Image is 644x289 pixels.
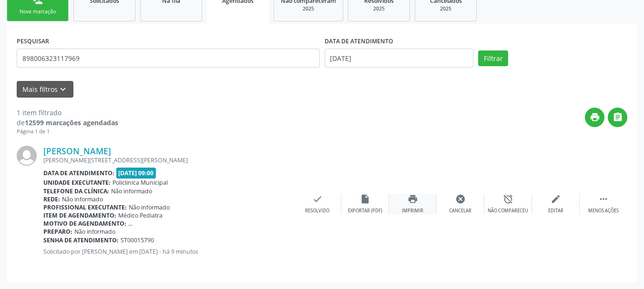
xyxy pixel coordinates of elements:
[590,112,600,122] i: print
[17,128,118,136] div: Página 1 de 1
[43,211,116,219] b: Item de agendamento:
[503,194,513,204] i: alarm_off
[325,34,393,49] label: DATA DE ATENDIMENTO
[551,194,561,204] i: edit
[17,34,49,49] label: PESQUISAR
[112,179,168,187] span: Policlinica Municipal
[408,194,418,204] i: print
[43,248,294,256] p: Solicitado por [PERSON_NAME] em [DATE] - há 9 minutos
[281,5,336,12] div: 2025
[613,112,623,122] i: 
[478,50,508,67] button: Filtrar
[14,8,61,15] div: Nova marcação
[43,195,60,203] b: Rede:
[449,208,471,214] div: Cancelar
[118,211,163,219] span: Médico Pediatra
[17,108,118,118] div: 1 item filtrado
[43,219,126,228] b: Motivo de agendamento:
[111,187,152,195] span: Não informado
[585,108,604,127] button: print
[598,194,609,204] i: 
[325,49,474,68] input: Selecione um intervalo
[121,236,154,244] span: ST00015790
[548,208,563,214] div: Editar
[17,49,320,68] input: Nome, CNS
[17,81,73,98] button: Mais filtroskeyboard_arrow_down
[312,194,323,204] i: check
[17,146,37,166] img: img
[43,236,119,244] b: Senha de atendimento:
[305,208,329,214] div: Resolvido
[402,208,423,214] div: Imprimir
[43,169,114,177] b: Data de atendimento:
[128,219,133,228] span: ...
[488,208,528,214] div: Não compareceu
[116,168,156,179] span: [DATE] 09:00
[608,108,627,127] button: 
[43,146,111,156] a: [PERSON_NAME]
[360,194,370,204] i: insert_drive_file
[422,5,470,12] div: 2025
[455,194,466,204] i: cancel
[43,156,294,164] div: [PERSON_NAME][STREET_ADDRESS][PERSON_NAME]
[355,5,403,12] div: 2025
[43,228,72,236] b: Preparo:
[25,118,118,127] strong: 12599 marcações agendadas
[348,208,382,214] div: Exportar (PDF)
[43,203,127,211] b: Profissional executante:
[588,208,619,214] div: Menos ações
[58,84,68,95] i: keyboard_arrow_down
[17,118,118,128] div: de
[43,179,111,187] b: Unidade executante:
[62,195,103,203] span: Não informado
[43,187,109,195] b: Telefone da clínica:
[129,203,170,211] span: Não informado
[74,228,115,236] span: Não informado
